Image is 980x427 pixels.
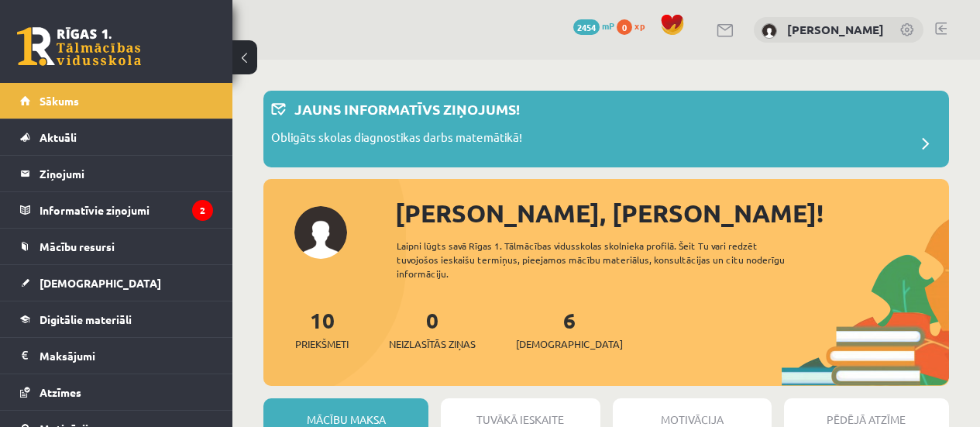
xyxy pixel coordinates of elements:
[40,239,115,253] span: Mācību resursi
[516,336,623,352] span: [DEMOGRAPHIC_DATA]
[192,200,213,221] i: 2
[271,98,941,160] a: Jauns informatīvs ziņojums! Obligāts skolas diagnostikas darbs matemātikā!
[762,23,777,39] img: Rūta Nora Bengere
[20,192,213,228] a: Informatīvie ziņojumi2
[516,306,623,352] a: 6[DEMOGRAPHIC_DATA]
[40,192,213,228] legend: Informatīvie ziņojumi
[295,306,349,352] a: 10Priekšmeti
[617,19,632,35] span: 0
[602,19,614,32] span: mP
[20,374,213,410] a: Atzīmes
[40,156,213,191] legend: Ziņojumi
[20,301,213,337] a: Digitālie materiāli
[20,265,213,301] a: [DEMOGRAPHIC_DATA]
[17,27,141,66] a: Rīgas 1. Tālmācības vidusskola
[20,156,213,191] a: Ziņojumi
[573,19,600,35] span: 2454
[787,22,884,37] a: [PERSON_NAME]
[40,130,77,144] span: Aktuāli
[294,98,520,119] p: Jauns informatīvs ziņojums!
[634,19,645,32] span: xp
[20,229,213,264] a: Mācību resursi
[389,306,476,352] a: 0Neizlasītās ziņas
[40,276,161,290] span: [DEMOGRAPHIC_DATA]
[617,19,652,32] a: 0 xp
[395,195,949,232] div: [PERSON_NAME], [PERSON_NAME]!
[40,94,79,108] span: Sākums
[40,385,81,399] span: Atzīmes
[397,239,808,281] div: Laipni lūgts savā Rīgas 1. Tālmācības vidusskolas skolnieka profilā. Šeit Tu vari redzēt tuvojošo...
[40,312,132,326] span: Digitālie materiāli
[20,119,213,155] a: Aktuāli
[40,338,213,374] legend: Maksājumi
[295,336,349,352] span: Priekšmeti
[389,336,476,352] span: Neizlasītās ziņas
[573,19,614,32] a: 2454 mP
[271,129,522,150] p: Obligāts skolas diagnostikas darbs matemātikā!
[20,338,213,374] a: Maksājumi
[20,83,213,119] a: Sākums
